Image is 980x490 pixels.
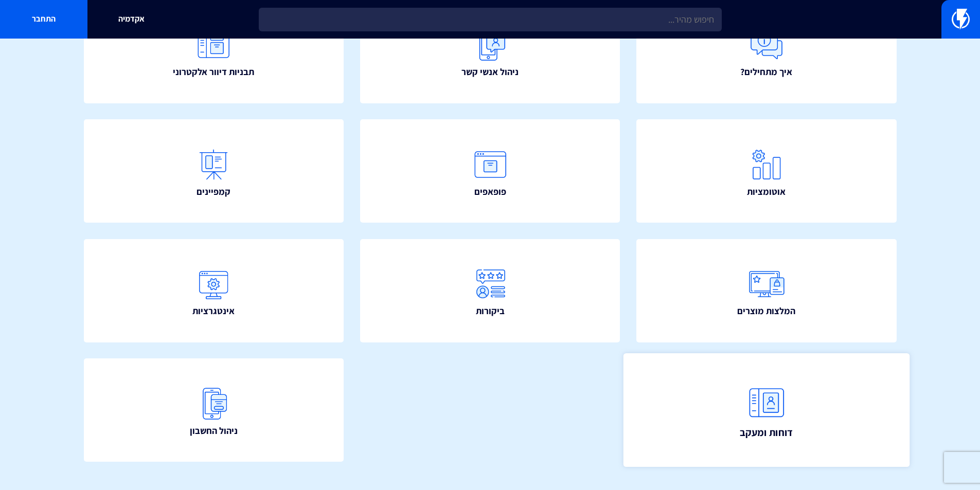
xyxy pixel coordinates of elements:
input: חיפוש מהיר... [259,8,722,31]
a: ביקורות [360,239,620,342]
span: איך מתחילים? [740,65,792,79]
span: ניהול החשבון [190,424,238,438]
a: ניהול החשבון [84,358,344,462]
a: המלצות מוצרים [636,239,897,342]
a: אינטגרציות [84,239,344,342]
span: ניהול אנשי קשר [461,65,519,79]
span: דוחות ומעקב [740,425,793,440]
span: ביקורות [476,304,505,318]
a: קמפיינים [84,119,344,223]
span: תבניות דיוור אלקטרוני [173,65,254,79]
a: אוטומציות [636,119,897,223]
span: אוטומציות [747,185,786,198]
a: פופאפים [360,119,620,223]
a: דוחות ומעקב [623,353,910,467]
span: המלצות מוצרים [737,304,795,318]
span: פופאפים [474,185,506,198]
span: אינטגרציות [192,304,235,318]
span: קמפיינים [197,185,230,198]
